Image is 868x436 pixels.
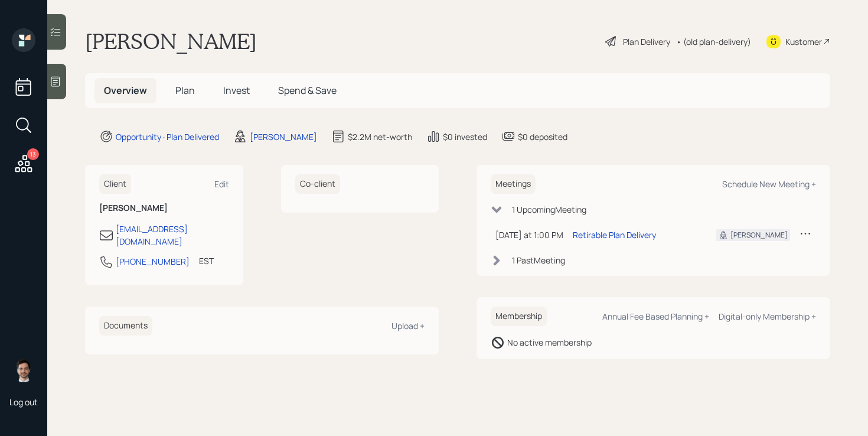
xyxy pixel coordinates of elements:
h6: Client [99,174,131,194]
h6: [PERSON_NAME] [99,203,229,213]
div: 1 Upcoming Meeting [512,203,586,216]
div: [PHONE_NUMBER] [116,255,190,268]
div: 1 Past Meeting [512,254,565,266]
div: [PERSON_NAME] [730,230,788,240]
div: Kustomer [785,35,822,48]
div: Opportunity · Plan Delivered [116,131,219,143]
img: jonah-coleman-headshot.png [12,359,35,382]
h1: [PERSON_NAME] [85,28,257,54]
h6: Membership [491,307,547,326]
div: [EMAIL_ADDRESS][DOMAIN_NAME] [116,223,229,248]
span: Spend & Save [278,84,337,97]
div: Plan Delivery [623,35,670,48]
span: Plan [175,84,195,97]
div: Log out [9,396,38,408]
div: $0 invested [443,131,487,143]
div: Schedule New Meeting + [722,178,816,190]
span: Invest [223,84,250,97]
div: $0 deposited [518,131,567,143]
div: $2.2M net-worth [348,131,412,143]
div: Digital-only Membership + [719,311,816,322]
h6: Meetings [491,174,536,194]
span: Overview [104,84,147,97]
div: 13 [27,148,39,160]
div: No active membership [507,336,592,349]
div: • (old plan-delivery) [676,35,751,48]
div: Annual Fee Based Planning + [602,311,709,322]
div: EST [199,255,214,267]
div: [PERSON_NAME] [250,131,317,143]
div: Retirable Plan Delivery [573,229,656,241]
div: Edit [214,178,229,190]
div: Upload + [391,320,425,331]
div: [DATE] at 1:00 PM [495,229,563,241]
h6: Documents [99,316,152,336]
h6: Co-client [295,174,340,194]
